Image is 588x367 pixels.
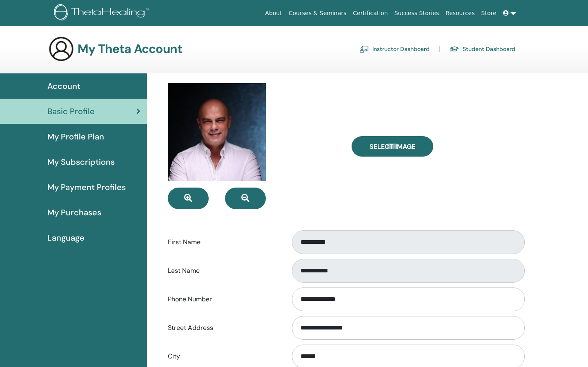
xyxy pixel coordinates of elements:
[47,156,115,168] span: My Subscriptions
[162,234,284,250] label: First Name
[359,45,369,53] img: chalkboard-teacher.svg
[350,6,391,21] a: Certification
[391,6,442,21] a: Success Stories
[54,4,151,22] img: logo.png
[47,206,101,219] span: My Purchases
[450,46,459,53] img: graduation-cap.svg
[47,232,85,244] span: Language
[262,6,285,21] a: About
[359,42,430,55] a: Instructor Dashboard
[48,36,74,62] img: generic-user-icon.jpg
[168,83,266,181] img: default.jpg
[78,42,182,56] h3: My Theta Account
[478,6,500,21] a: Store
[450,42,515,55] a: Student Dashboard
[285,6,350,21] a: Courses & Seminars
[47,181,126,193] span: My Payment Profiles
[442,6,478,21] a: Resources
[47,130,104,143] span: My Profile Plan
[387,144,398,149] input: Select Image
[162,263,284,279] label: Last Name
[370,142,415,151] span: Select Image
[162,292,284,307] label: Phone Number
[162,320,284,336] label: Street Address
[47,105,95,117] span: Basic Profile
[47,80,80,92] span: Account
[162,349,284,364] label: City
